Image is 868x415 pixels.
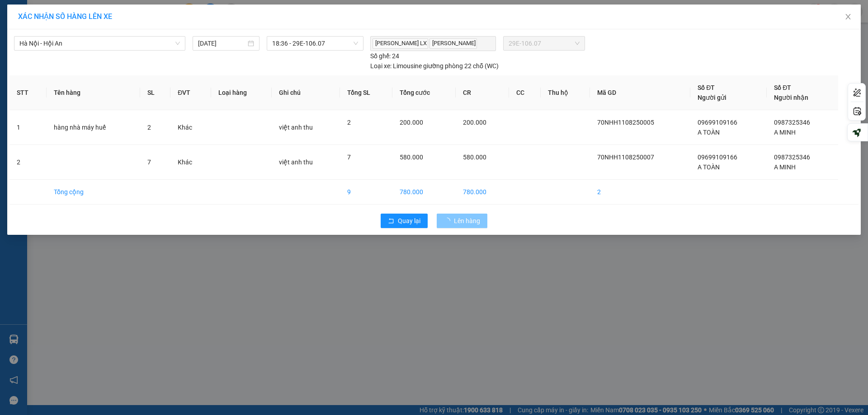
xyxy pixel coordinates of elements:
[170,145,211,180] td: Khác
[47,75,140,110] th: Tên hàng
[774,129,796,136] span: A MINH
[19,37,180,50] span: Hà Nội - Hội An
[370,61,392,71] span: Loại xe:
[590,180,690,205] td: 2
[340,75,393,110] th: Tổng SL
[463,119,486,126] span: 200.000
[392,180,455,205] td: 780.000
[509,37,579,50] span: 29E-106.07
[18,12,112,21] span: XÁC NHẬN SỐ HÀNG LÊN XE
[147,159,151,166] span: 7
[437,214,487,228] button: Lên hàng
[774,84,791,91] span: Số ĐT
[47,110,140,145] td: hàng nhà máy huế
[597,154,654,161] span: 70NHH1108250007
[392,75,455,110] th: Tổng cước
[9,145,47,180] td: 2
[279,124,313,131] span: việt anh thu
[170,75,211,110] th: ĐVT
[370,51,399,61] div: 24
[698,94,726,101] span: Người gửi
[47,180,140,205] td: Tổng cộng
[590,75,690,110] th: Mã GD
[198,38,246,48] input: 11/08/2025
[147,124,151,131] span: 2
[140,75,171,110] th: SL
[835,5,861,30] button: Close
[400,119,423,126] span: 200.000
[9,110,47,145] td: 1
[456,75,509,110] th: CR
[400,154,423,161] span: 580.000
[370,51,391,61] span: Số ghế:
[347,154,351,161] span: 7
[456,180,509,205] td: 780.000
[279,159,313,166] span: việt anh thu
[463,154,486,161] span: 580.000
[272,37,358,50] span: 18:36 - 29E-106.07
[370,61,499,71] div: Limousine giường phòng 22 chỗ (WC)
[597,119,654,126] span: 70NHH1108250005
[698,84,715,91] span: Số ĐT
[698,119,737,126] span: 09699109166
[398,216,420,226] span: Quay lại
[211,75,272,110] th: Loại hàng
[774,163,796,171] span: A MINH
[388,218,394,225] span: rollback
[272,75,340,110] th: Ghi chú
[698,129,720,136] span: A TOÀN
[844,13,852,20] span: close
[698,154,737,161] span: 09699109166
[774,119,810,126] span: 0987325346
[541,75,590,110] th: Thu hộ
[9,75,47,110] th: STT
[373,38,428,49] span: [PERSON_NAME] LX
[454,216,480,226] span: Lên hàng
[444,218,454,224] span: loading
[340,180,393,205] td: 9
[381,214,428,228] button: rollbackQuay lại
[429,38,477,49] span: [PERSON_NAME]
[509,75,541,110] th: CC
[698,163,720,171] span: A TOÀN
[774,94,808,101] span: Người nhận
[347,119,351,126] span: 2
[170,110,211,145] td: Khác
[774,154,810,161] span: 0987325346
